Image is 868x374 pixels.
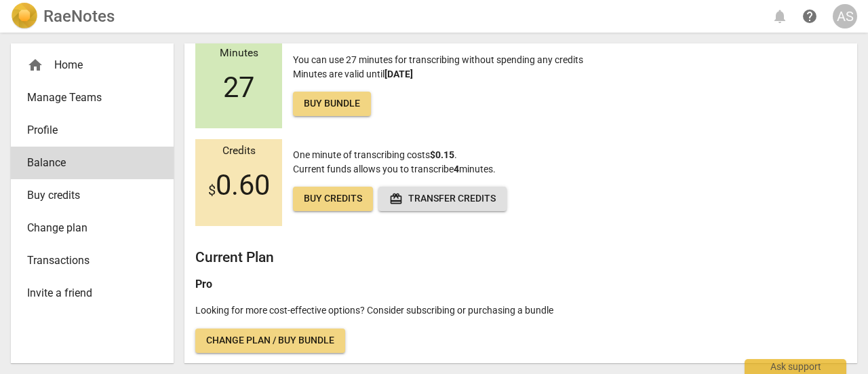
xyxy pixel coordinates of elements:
[11,3,115,30] a: LogoRaeNotes
[293,164,496,174] span: Current funds allows you to transcribe minutes.
[389,192,496,206] span: Transfer credits
[430,149,454,160] b: $0.15
[11,81,174,114] a: Manage Teams
[195,145,282,157] div: Credits
[27,90,146,106] span: Manage Teams
[293,187,373,211] a: Buy credits
[797,4,822,29] a: Help
[389,192,403,206] span: redeem
[293,149,457,160] span: One minute of transcribing costs .
[11,3,38,30] img: Logo
[27,220,146,236] span: Change plan
[11,114,174,147] a: Profile
[304,192,362,206] span: Buy credits
[43,7,115,26] h2: RaeNotes
[11,49,174,81] div: Home
[27,122,146,138] span: Profile
[454,164,459,174] b: 4
[378,187,507,211] button: Transfer credits
[195,278,212,291] b: Pro
[27,187,146,204] span: Buy credits
[208,169,270,202] span: 0.60
[384,69,413,79] b: [DATE]
[27,155,146,171] span: Balance
[11,179,174,212] a: Buy credits
[195,303,846,318] p: Looking for more cost-effective options? Consider subscribing or purchasing a bundle
[195,329,345,353] a: Change plan / Buy bundle
[833,4,857,29] button: AS
[27,285,146,301] span: Invite a friend
[304,97,360,111] span: Buy bundle
[11,212,174,244] a: Change plan
[206,334,334,348] span: Change plan / Buy bundle
[195,249,846,266] h2: Current Plan
[27,57,43,73] span: home
[11,277,174,310] a: Invite a friend
[745,359,846,374] div: Ask support
[223,71,254,104] span: 27
[293,53,583,116] p: You can use 27 minutes for transcribing without spending any credits Minutes are valid until
[11,244,174,277] a: Transactions
[11,147,174,179] a: Balance
[293,92,371,116] a: Buy bundle
[27,57,146,73] div: Home
[208,182,216,198] span: $
[195,48,282,60] div: Minutes
[27,253,146,269] span: Transactions
[802,8,818,24] span: help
